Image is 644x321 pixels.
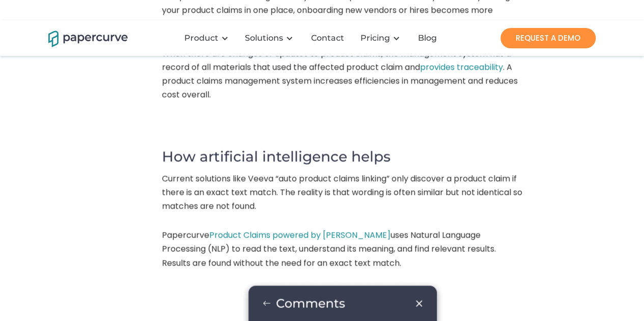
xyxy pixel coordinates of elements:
a: Blog [410,33,447,43]
a: provides traceability [420,61,503,73]
a: Product Claims powered by [PERSON_NAME] [209,229,390,241]
a: home [48,29,115,47]
p: Papercurve uses Natural Language Processing (NLP) to read the text, understand its meaning, and f... [162,228,523,275]
a: Pricing [360,33,390,43]
div: Blog [418,33,437,43]
a: REQUEST A DEMO [500,28,596,48]
h4: How artificial intelligence helps [162,141,390,166]
a: Contact [303,33,354,43]
div: Product [184,33,218,43]
div: Solutions [239,23,303,53]
div: Contact [311,33,344,43]
div: Product [178,23,239,53]
div: Solutions [245,33,283,43]
p: When there are changes or updates to product claims, the management system has a record of all ma... [162,46,523,107]
div: Pricing [354,23,410,53]
p: Current solutions like Veeva “auto product claims linking” only discover a product claim if there... [162,171,523,218]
